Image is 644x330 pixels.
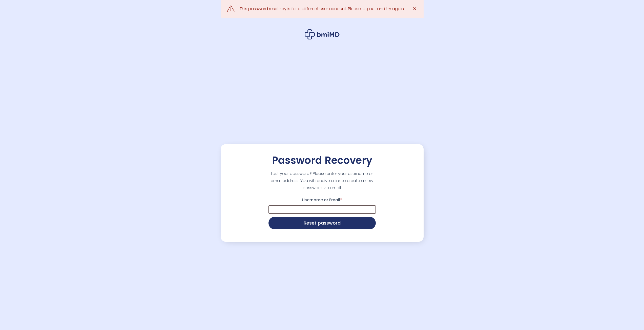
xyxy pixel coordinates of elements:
[240,5,405,12] div: This password reset key is for a different user account. Please log out and try again.
[272,154,372,166] h2: Password Recovery
[410,4,420,14] a: ✕
[268,170,377,191] p: Lost your password? Please enter your username or email address. You will receive a link to creat...
[268,217,376,229] button: Reset password
[268,196,376,204] label: Username or Email
[412,5,417,12] span: ✕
